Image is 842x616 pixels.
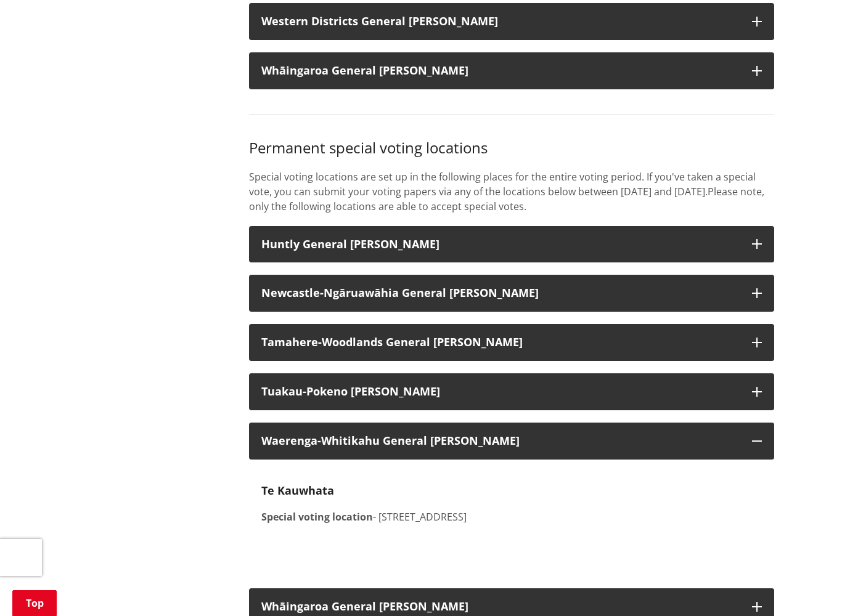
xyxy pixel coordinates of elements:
strong: Huntly General [PERSON_NAME] [261,237,439,251]
button: Western Districts General [PERSON_NAME] [249,3,774,40]
button: Huntly General [PERSON_NAME] [249,226,774,263]
strong: Special voting location [261,510,373,524]
strong: Western Districts General [PERSON_NAME] [261,14,498,28]
button: Tamahere-Woodlands General [PERSON_NAME] [249,324,774,361]
button: Whāingaroa General [PERSON_NAME] [249,52,774,89]
strong: Whāingaroa General [PERSON_NAME] [261,63,468,78]
strong: Tuakau-Pokeno [PERSON_NAME] [261,384,440,399]
strong: Tamahere-Woodlands General [PERSON_NAME] [261,334,523,349]
strong: Newcastle-Ngāruawāhia General [PERSON_NAME] [261,285,539,300]
button: Newcastle-Ngāruawāhia General [PERSON_NAME] [249,275,774,312]
p: Special voting locations are set up in the following places for the entire voting period. If you'... [249,169,774,214]
span: ou can submit your voting papers via any of the locations below between [DATE] and [DATE]. [279,185,708,198]
h3: Permanent special voting locations [249,139,774,157]
strong: Waerenga-Whitikahu General [PERSON_NAME] [261,433,520,448]
iframe: Messenger Launcher [785,564,830,609]
strong: Whāingaroa General [PERSON_NAME] [261,599,468,614]
a: Top [12,590,57,616]
button: Tuakau-Pokeno [PERSON_NAME] [249,373,774,410]
strong: Te Kauwhata [261,483,334,498]
p: - [STREET_ADDRESS] [261,509,762,524]
button: Waerenga-Whitikahu General [PERSON_NAME] [249,423,774,460]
